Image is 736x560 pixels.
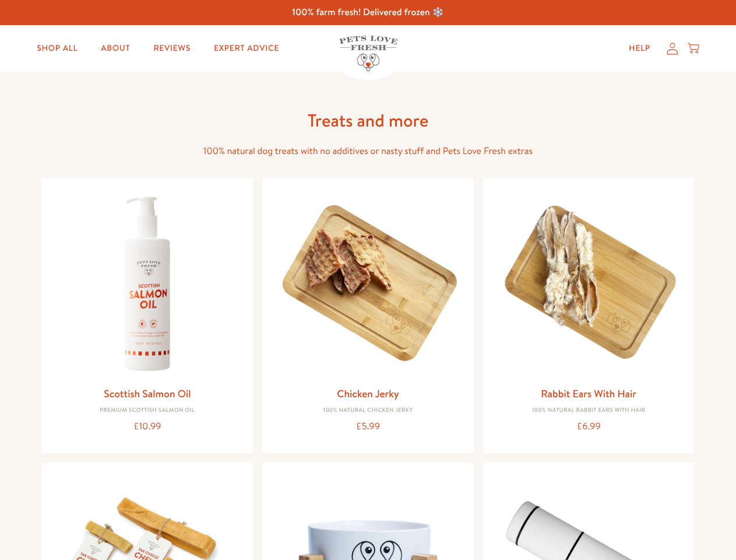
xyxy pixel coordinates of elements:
a: Help [619,37,660,60]
a: Rabbit Ears With Hair [541,386,636,401]
span: 100% natural dog treats with no additives or nasty stuff and Pets Love Fresh extras [203,145,533,157]
a: Expert Advice [205,37,288,60]
a: Chicken Jerky [337,386,399,401]
img: Chicken Jerky [272,187,464,380]
div: £6.99 [492,419,685,435]
a: Scottish Salmon Oil [104,386,191,401]
div: 100% Natural Rabbit Ears with hair [492,407,685,414]
a: Reviews [144,37,199,60]
div: 100% Natural Chicken Jerky [272,407,464,414]
div: £5.99 [272,419,464,435]
div: Premium Scottish Salmon Oil [51,407,244,414]
a: About [91,37,139,60]
a: Shop All [27,37,87,60]
img: Rabbit Ears With Hair [492,187,685,380]
h1: Treats and more [182,109,555,132]
img: Scottish Salmon Oil [51,187,244,380]
img: Pets Love Fresh [339,36,397,71]
div: £10.99 [51,419,244,435]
